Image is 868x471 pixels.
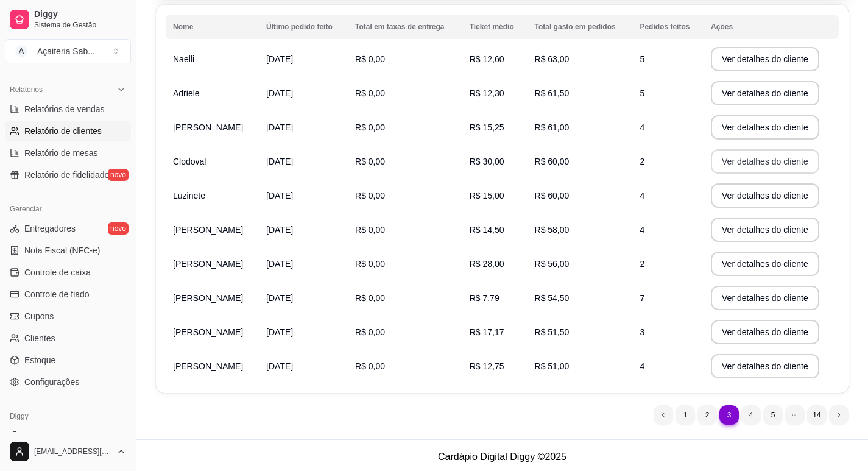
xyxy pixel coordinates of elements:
[5,5,131,34] a: DiggySistema de Gestão
[24,169,109,181] span: Relatório de fidelidade
[266,122,293,132] span: [DATE]
[24,376,79,388] span: Configurações
[470,157,504,166] span: R$ 30,00
[741,405,761,425] li: pagination item 4
[173,122,243,132] span: [PERSON_NAME]
[711,320,819,344] button: Ver detalhes do cliente
[173,293,243,303] span: [PERSON_NAME]
[632,15,704,39] th: Pedidos feitos
[173,191,205,200] span: Luzinete
[711,183,819,208] button: Ver detalhes do cliente
[24,430,51,442] span: Planos
[355,259,385,269] span: R$ 0,00
[34,9,126,20] span: Diggy
[355,293,385,303] span: R$ 0,00
[173,327,243,337] span: [PERSON_NAME]
[697,405,717,425] li: pagination item 2
[711,47,819,71] button: Ver detalhes do cliente
[24,310,54,322] span: Cupons
[266,361,293,371] span: [DATE]
[711,81,819,105] button: Ver detalhes do cliente
[355,191,385,200] span: R$ 0,00
[266,157,293,166] span: [DATE]
[807,405,827,425] li: pagination item 14
[470,122,504,132] span: R$ 15,25
[24,147,98,159] span: Relatório de mesas
[711,252,819,276] button: Ver detalhes do cliente
[535,327,570,337] span: R$ 51,50
[5,285,131,304] a: Controle de fiado
[640,293,644,303] span: 7
[24,332,55,344] span: Clientes
[535,259,570,269] span: R$ 56,00
[676,405,695,425] li: pagination item 1
[470,225,504,235] span: R$ 14,50
[711,218,819,242] button: Ver detalhes do cliente
[355,157,385,166] span: R$ 0,00
[173,225,243,235] span: [PERSON_NAME]
[266,259,293,269] span: [DATE]
[470,191,504,200] span: R$ 15,00
[5,165,131,185] a: Relatório de fidelidadenovo
[640,191,644,200] span: 4
[535,361,570,371] span: R$ 51,00
[470,361,504,371] span: R$ 12,75
[15,45,27,57] span: A
[5,306,131,326] a: Cupons
[640,259,644,269] span: 2
[173,259,243,269] span: [PERSON_NAME]
[5,241,131,260] a: Nota Fiscal (NFC-e)
[647,399,855,431] nav: pagination navigation
[266,88,293,98] span: [DATE]
[37,45,95,57] div: Açaiteria Sab ...
[259,15,348,39] th: Último pedido feito
[266,54,293,64] span: [DATE]
[535,54,570,64] span: R$ 63,00
[5,437,131,466] button: [EMAIL_ADDRESS][DOMAIN_NAME]
[24,354,55,366] span: Estoque
[535,122,570,132] span: R$ 61,00
[654,405,673,425] li: previous page button
[829,405,849,425] li: next page button
[355,361,385,371] span: R$ 0,00
[5,350,131,370] a: Estoque
[166,15,259,39] th: Nome
[640,327,644,337] span: 3
[528,15,633,39] th: Total gasto em pedidos
[640,88,644,98] span: 5
[266,225,293,235] span: [DATE]
[266,191,293,200] span: [DATE]
[535,157,570,166] span: R$ 60,00
[348,15,462,39] th: Total em taxas de entrega
[173,157,206,166] span: Clodoval
[711,115,819,140] button: Ver detalhes do cliente
[355,122,385,132] span: R$ 0,00
[711,354,819,378] button: Ver detalhes do cliente
[266,327,293,337] span: [DATE]
[173,54,194,64] span: Naelli
[535,225,570,235] span: R$ 58,00
[5,328,131,348] a: Clientes
[535,191,570,200] span: R$ 60,00
[535,88,570,98] span: R$ 61,50
[5,406,131,426] div: Diggy
[470,327,504,337] span: R$ 17,17
[711,149,819,174] button: Ver detalhes do cliente
[355,225,385,235] span: R$ 0,00
[5,263,131,282] a: Controle de caixa
[24,288,90,300] span: Controle de fiado
[470,54,504,64] span: R$ 12,60
[5,199,131,219] div: Gerenciar
[34,20,126,30] span: Sistema de Gestão
[266,293,293,303] span: [DATE]
[355,327,385,337] span: R$ 0,00
[5,39,131,63] button: Select a team
[719,405,739,425] li: pagination item 3 active
[5,426,131,445] a: Planos
[355,88,385,98] span: R$ 0,00
[640,157,644,166] span: 2
[355,54,385,64] span: R$ 0,00
[640,122,644,132] span: 4
[173,88,200,98] span: Adriele
[5,99,131,119] a: Relatórios de vendas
